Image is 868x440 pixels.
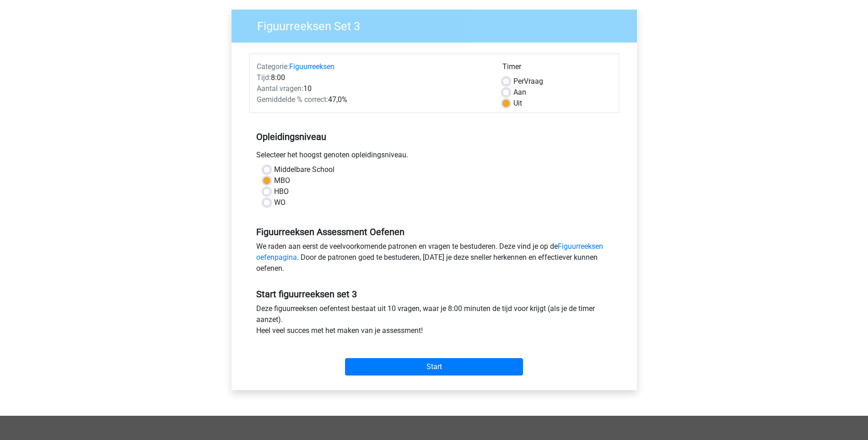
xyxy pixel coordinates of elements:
span: Aantal vragen: [257,84,303,93]
h5: Figuurreeksen Assessment Oefenen [256,226,612,237]
span: Tijd: [257,73,271,82]
div: 10 [250,83,496,94]
h5: Start figuurreeksen set 3 [256,289,612,300]
div: We raden aan eerst de veelvoorkomende patronen en vragen te bestuderen. Deze vind je op de . Door... [249,241,619,278]
div: Deze figuurreeksen oefentest bestaat uit 10 vragen, waar je 8:00 minuten de tijd voor krijgt (als... [249,303,619,340]
span: Categorie: [257,62,289,71]
label: HBO [274,186,289,197]
label: Uit [513,98,522,109]
a: Figuurreeksen [289,62,334,71]
h5: Opleidingsniveau [256,128,612,146]
div: 47,0% [250,94,496,105]
h3: Figuurreeksen Set 3 [246,16,630,33]
label: WO [274,197,286,208]
label: MBO [274,175,290,186]
span: Per [513,77,524,86]
span: Gemiddelde % correct: [257,95,328,104]
label: Vraag [513,76,543,87]
div: 8:00 [250,72,496,83]
label: Middelbare School [274,164,334,175]
input: Start [345,358,523,376]
div: Timer [502,61,612,76]
label: Aan [513,87,526,98]
div: Selecteer het hoogst genoten opleidingsniveau. [249,150,619,164]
